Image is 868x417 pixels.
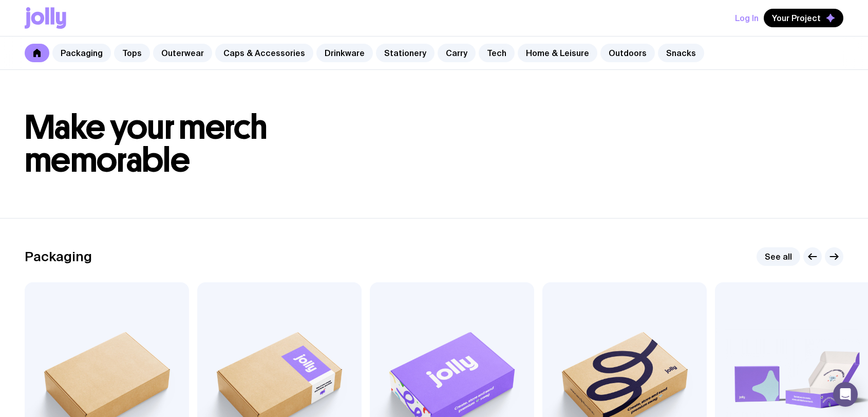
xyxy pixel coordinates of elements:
a: Caps & Accessories [215,44,313,62]
button: Your Project [764,9,843,27]
a: Tops [114,44,150,62]
a: Snacks [658,44,704,62]
button: Log In [735,9,759,27]
a: Outdoors [600,44,655,62]
span: Your Project [772,13,821,23]
a: Carry [438,44,476,62]
a: Tech [479,44,515,62]
h2: Packaging [25,249,92,264]
a: Packaging [52,44,111,62]
span: Make your merch memorable [25,107,268,180]
a: Outerwear [153,44,212,62]
a: Drinkware [316,44,373,62]
a: Stationery [376,44,435,62]
a: Home & Leisure [518,44,597,62]
div: Open Intercom Messenger [833,382,858,407]
a: See all [757,247,800,266]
